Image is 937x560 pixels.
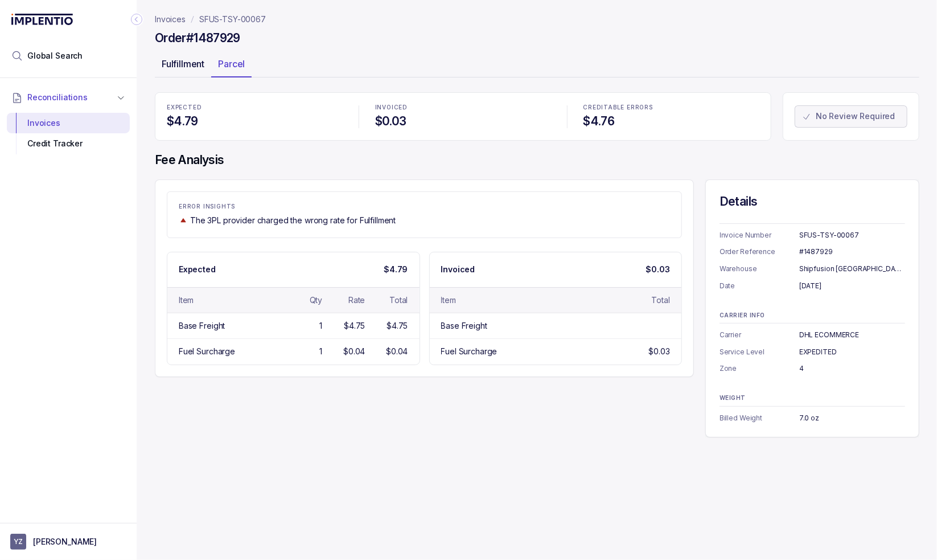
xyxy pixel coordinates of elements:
div: DHL ECOMMERCE [799,329,905,341]
p: [PERSON_NAME] [33,536,97,547]
span: Reconciliations [27,92,88,103]
p: ERROR INSIGHTS [179,203,670,210]
button: Reconciliations [7,85,130,110]
p: Carrier [720,329,799,341]
li: Tab Fulfillment [155,55,211,77]
p: CREDITABLE ERRORS [583,104,759,111]
p: Invoice Number [720,230,799,241]
div: #1487929 [799,246,905,257]
div: Total [389,295,408,306]
div: SFUS-TSY-00067 [799,230,905,241]
p: $4.79 [384,264,408,275]
div: EXPEDITED [799,346,905,358]
h4: $4.76 [583,113,759,129]
span: Global Search [27,50,83,62]
div: $0.04 [386,346,408,357]
p: INVOICED [375,104,551,111]
div: $0.03 [649,346,670,357]
div: Rate [348,295,365,306]
div: Fuel Surcharge [441,346,498,357]
nav: breadcrumb [155,14,266,25]
h4: Fee Analysis [155,152,919,168]
a: SFUS-TSY-00067 [199,14,266,25]
p: CARRIER INFO [720,312,905,319]
p: The 3PL provider charged the wrong rate for Fulfillment [190,215,396,226]
a: Invoices [155,14,186,25]
div: Base Freight [441,320,487,332]
ul: Tab Group [155,55,919,77]
p: Zone [720,363,799,374]
div: Credit Tracker [16,133,121,154]
p: No Review Required [816,111,895,122]
div: Reconciliations [7,111,130,157]
p: Parcel [218,57,245,71]
p: Invoiced [441,264,475,275]
p: WEIGHT [720,395,905,402]
div: 4 [799,363,905,374]
h4: $0.03 [375,113,551,129]
p: Order Reference [720,246,799,257]
div: 1 [319,320,322,332]
img: trend image [179,216,188,224]
div: $4.75 [387,320,408,332]
p: Service Level [720,346,799,358]
div: $4.75 [344,320,365,332]
div: 1 [319,346,322,357]
div: Total [652,295,670,306]
button: User initials[PERSON_NAME] [10,534,126,550]
div: Item [179,295,194,306]
p: Billed Weight [720,412,799,424]
li: Tab Parcel [211,55,252,77]
h4: Details [720,194,905,210]
div: Collapse Icon [130,13,143,26]
div: Fuel Surcharge [179,346,235,357]
h4: Order #1487929 [155,30,240,46]
div: Qty [310,295,323,306]
div: Invoices [16,113,121,133]
p: Fulfillment [162,57,204,71]
div: [DATE] [799,280,905,292]
div: Item [441,295,456,306]
p: $0.03 [646,264,670,275]
p: Warehouse [720,263,799,275]
div: $0.04 [343,346,365,357]
p: Date [720,280,799,292]
span: User initials [10,534,26,550]
div: Base Freight [179,320,225,332]
p: EXPECTED [167,104,343,111]
div: Shipfusion [GEOGRAPHIC_DATA] [799,263,905,275]
h4: $4.79 [167,113,343,129]
p: Expected [179,264,216,275]
div: 7.0 oz [799,412,905,424]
